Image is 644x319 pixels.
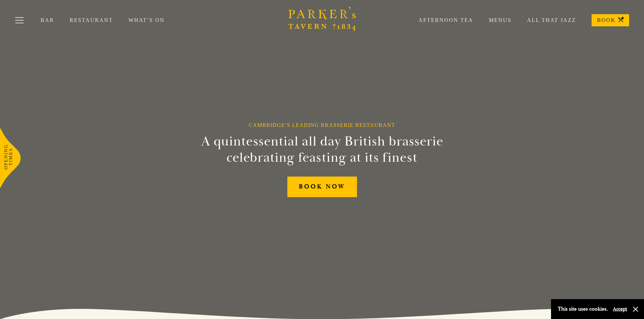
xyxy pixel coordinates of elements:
h2: A quintessential all day British brasserie celebrating feasting at its finest [168,133,476,166]
button: Close and accept [632,306,639,313]
p: This site uses cookies. [558,304,608,314]
h1: Cambridge’s Leading Brasserie Restaurant [249,122,395,128]
button: Accept [613,306,627,312]
a: BOOK NOW [287,177,357,197]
